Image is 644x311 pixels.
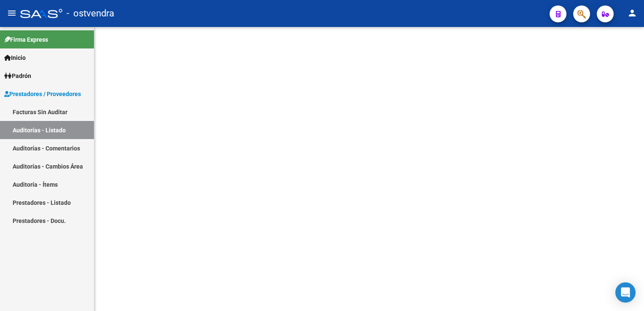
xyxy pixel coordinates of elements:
span: Firma Express [4,35,48,44]
mat-icon: person [627,8,637,18]
div: Open Intercom Messenger [615,282,636,303]
mat-icon: menu [7,8,17,18]
span: Inicio [4,53,26,62]
span: Padrón [4,71,31,80]
span: Prestadores / Proveedores [4,89,81,99]
span: - ostvendra [67,4,114,23]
